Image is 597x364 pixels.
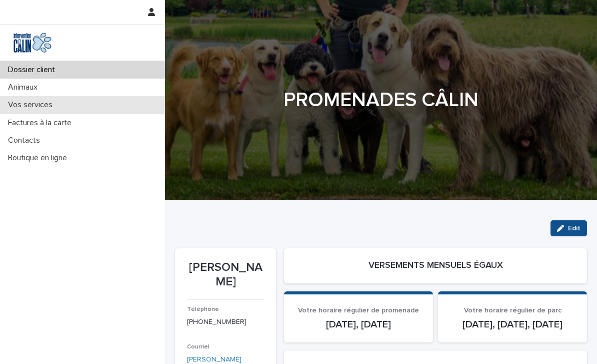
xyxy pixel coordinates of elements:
[450,318,575,330] p: [DATE], [DATE], [DATE]
[187,306,219,312] span: Téléphone
[175,88,587,112] h1: PROMENADES CÂLIN
[4,100,60,110] p: Vos services
[550,220,587,236] button: Edit
[4,118,79,128] p: Factures à la carte
[4,153,75,163] p: Boutique en ligne
[568,225,580,232] span: Edit
[298,307,419,314] span: Votre horaire régulier de promenade
[187,344,209,350] span: Courriel
[187,260,264,289] p: [PERSON_NAME]
[296,318,421,330] p: [DATE], [DATE]
[187,318,246,325] a: [PHONE_NUMBER]
[4,65,63,75] p: Dossier client
[4,83,45,92] p: Animaux
[368,260,503,271] h2: VERSEMENTS MENSUELS ÉGAUX
[4,136,48,145] p: Contacts
[8,33,57,53] img: Y0SYDZVsQvbSeSFpbQoq
[464,307,561,314] span: Votre horaire régulier de parc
